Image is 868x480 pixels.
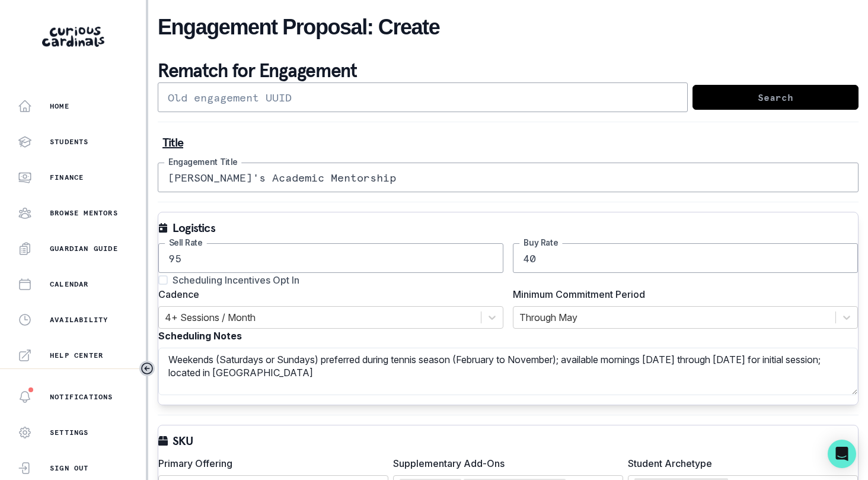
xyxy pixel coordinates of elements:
[158,456,381,471] label: Primary Offering
[42,27,104,47] img: Curious Cardinals Logo
[173,222,215,234] p: Logistics
[162,136,854,148] p: Title
[50,244,118,253] p: Guardian Guide
[50,101,69,111] p: Home
[173,273,299,287] span: Scheduling Incentives Opt In
[50,463,89,473] p: Sign Out
[139,361,155,376] button: Toggle sidebar
[50,137,89,147] p: Students
[693,85,859,110] button: Search
[50,279,89,289] p: Calendar
[50,315,108,325] p: Availability
[50,392,113,402] p: Notifications
[158,348,858,395] textarea: Weekends (Saturdays or Sundays) preferred during tennis season (February to November); available ...
[158,14,859,40] h2: Engagement Proposal: Create
[173,435,193,447] p: SKU
[393,456,616,471] label: Supplementary Add-Ons
[513,287,851,301] label: Minimum Commitment Period
[50,351,103,360] p: Help Center
[628,456,851,471] label: Student Archetype
[158,287,496,301] label: Cadence
[50,428,89,437] p: Settings
[828,440,856,468] div: Open Intercom Messenger
[158,329,851,343] label: Scheduling Notes
[158,59,859,82] p: Rematch for Engagement
[50,208,118,218] p: Browse Mentors
[50,173,84,182] p: Finance
[158,82,688,112] input: Old engagement UUID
